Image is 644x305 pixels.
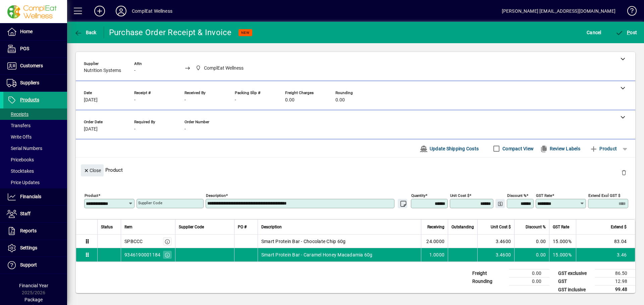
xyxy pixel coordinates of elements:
[20,228,37,233] span: Reports
[469,278,509,286] td: Rounding
[261,223,282,231] span: Description
[20,194,41,199] span: Financials
[427,223,444,231] span: Receiving
[622,1,636,23] a: Knowledge Base
[194,64,247,72] span: ComplEat Wellness
[495,199,505,208] button: Change Price Levels
[3,58,67,74] a: Customers
[7,180,40,185] span: Price Updates
[84,127,98,132] span: [DATE]
[124,251,160,258] div: 9346190001184
[20,63,43,68] span: Customers
[469,270,509,278] td: Freight
[501,145,534,152] label: Compact View
[134,68,136,73] span: -
[576,248,635,261] td: 3.46
[3,143,67,154] a: Serial Numbers
[491,223,511,231] span: Unit Cost $
[588,193,620,198] mat-label: Extend excl GST $
[67,26,104,39] app-page-header-button: Back
[3,223,67,239] a: Reports
[235,97,236,103] span: -
[3,131,67,143] a: Write Offs
[555,270,595,278] td: GST exclusive
[496,251,511,258] span: 3.4600
[85,193,98,198] mat-label: Product
[24,297,43,302] span: Package
[109,27,232,38] div: Purchase Order Receipt & Invoice
[614,26,639,39] button: Post
[184,97,186,103] span: -
[179,223,204,231] span: Supplier Code
[587,27,601,38] span: Cancel
[537,143,583,155] button: Review Labels
[3,75,67,91] a: Suppliers
[101,223,113,231] span: Status
[595,270,635,278] td: 86.50
[335,97,345,103] span: 0.00
[132,6,172,16] div: ComplEat Wellness
[3,154,67,165] a: Pricebooks
[536,193,552,198] mat-label: GST rate
[72,26,98,39] button: Back
[615,30,637,35] span: ost
[20,46,29,51] span: POS
[590,143,617,154] span: Product
[74,30,97,35] span: Back
[124,238,143,245] div: SPBCCC
[549,235,576,248] td: 15.000%
[7,157,34,162] span: Pricebooks
[84,97,98,103] span: [DATE]
[585,26,603,39] button: Cancel
[84,68,121,73] span: Nutrition Systems
[20,29,33,34] span: Home
[3,257,67,274] a: Support
[204,65,244,72] span: ComplEat Wellness
[3,240,67,256] a: Settings
[7,111,29,117] span: Receipts
[138,201,162,205] mat-label: Supplier Code
[496,238,511,245] span: 3.4600
[258,235,421,248] td: Smart Protein Bar - Chocolate Chip 60g
[79,167,105,173] app-page-header-button: Close
[420,143,479,154] span: Update Shipping Costs
[576,235,635,248] td: 83.04
[451,223,474,231] span: Outstanding
[540,143,580,154] span: Review Labels
[20,97,39,102] span: Products
[110,5,132,17] button: Profile
[258,248,421,261] td: Smart Protein Bar - Caramel Honey Macadamia 60g
[507,193,526,198] mat-label: Discount %
[555,286,595,294] td: GST inclusive
[509,270,549,278] td: 0.00
[241,30,250,35] span: NEW
[3,120,67,131] a: Transfers
[20,80,39,85] span: Suppliers
[3,108,67,120] a: Receipts
[7,168,34,174] span: Stocktakes
[81,164,104,176] button: Close
[627,30,630,35] span: P
[616,169,632,175] app-page-header-button: Delete
[20,245,37,250] span: Settings
[429,251,445,258] span: 1.0000
[595,278,635,286] td: 12.98
[76,158,635,182] div: Product
[595,286,635,294] td: 99.48
[3,206,67,222] a: Staff
[7,134,32,140] span: Write Offs
[426,238,444,245] span: 24.0000
[616,164,632,180] button: Delete
[134,127,136,132] span: -
[3,41,67,57] a: POS
[238,223,247,231] span: PO #
[7,123,31,128] span: Transfers
[134,97,136,103] span: -
[555,278,595,286] td: GST
[502,6,615,16] div: [PERSON_NAME] [EMAIL_ADDRESS][DOMAIN_NAME]
[450,193,469,198] mat-label: Unit Cost $
[7,146,42,151] span: Serial Numbers
[206,193,226,198] mat-label: Description
[514,235,549,248] td: 0.00
[89,5,110,17] button: Add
